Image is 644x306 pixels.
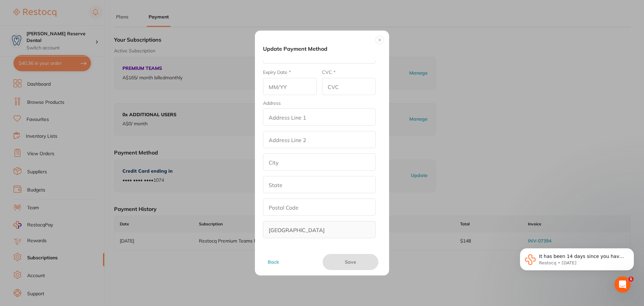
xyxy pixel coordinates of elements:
[263,131,376,148] input: Address Line 2
[263,100,281,106] legend: Address
[263,78,317,95] input: MM/YY
[510,234,644,288] iframe: Intercom notifications message
[614,276,631,293] iframe: Intercom live chat
[266,254,317,270] button: Back
[263,70,291,75] label: Expiry Date *
[263,154,376,171] input: City
[323,254,378,270] button: Save
[322,78,376,95] input: CVC
[263,199,376,216] input: Postal Code
[322,70,335,75] label: CVC *
[263,108,376,126] input: Address Line 1
[628,276,634,282] span: 1
[263,45,381,52] h5: Update Payment Method
[263,176,376,193] input: State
